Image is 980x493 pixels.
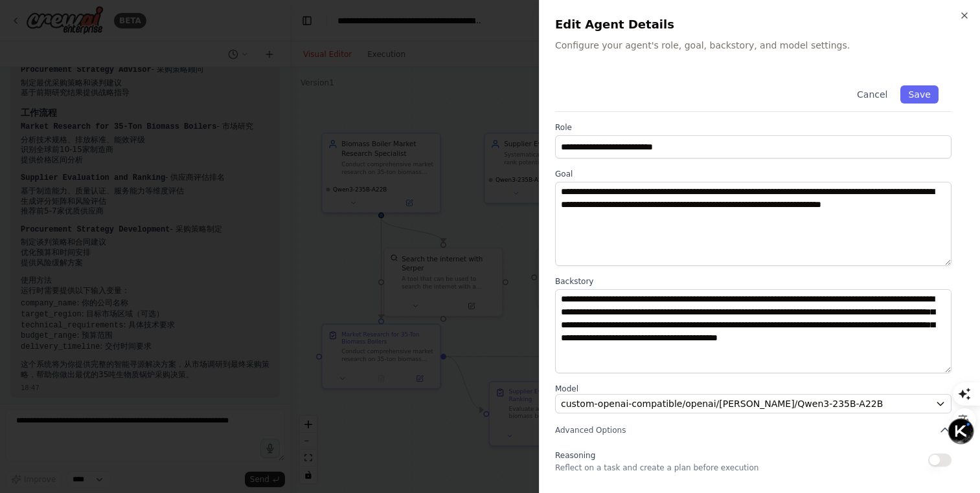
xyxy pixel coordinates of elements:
[555,463,758,473] p: Reflect on a task and create a plan before execution
[561,397,883,410] span: custom-openai-compatible/openai/Qwen/Qwen3-235B-A22B
[849,85,895,104] button: Cancel
[555,122,952,133] label: Role
[555,451,595,460] span: Reasoning
[555,39,964,52] p: Configure your agent's role, goal, backstory, and model settings.
[555,276,952,287] label: Backstory
[555,169,952,179] label: Goal
[555,425,626,435] span: Advanced Options
[555,394,952,413] button: custom-openai-compatible/openai/[PERSON_NAME]/Qwen3-235B-A22B
[555,424,952,437] button: Advanced Options
[555,16,964,34] h2: Edit Agent Details
[555,384,952,394] label: Model
[901,85,939,104] button: Save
